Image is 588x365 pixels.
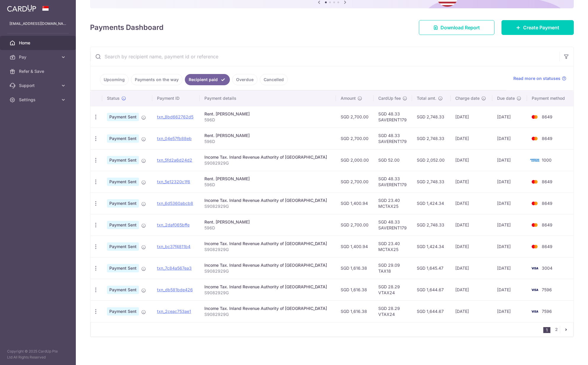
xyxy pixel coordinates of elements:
td: [DATE] [492,149,527,171]
span: Payment Sent [107,242,139,251]
td: SGD 1,645.47 [412,257,451,279]
td: SGD 1,616.38 [336,279,374,300]
td: SGD 2,052.00 [412,149,451,171]
a: txn_6d5360abcb8 [157,201,193,206]
a: txn_5fd2a6d24d2 [157,157,192,163]
span: Payment Sent [107,307,139,316]
span: CardUp fee [378,95,401,101]
li: 1 [543,327,550,333]
span: Payment Sent [107,178,139,186]
td: SGD 23.40 MCTAX25 [374,192,412,214]
span: Status [107,95,120,101]
p: 596D [204,117,331,123]
span: Home [19,40,58,46]
img: CardUp [7,5,36,12]
div: Income Tax. Inland Revenue Authority of [GEOGRAPHIC_DATA] [204,284,331,290]
td: SGD 48.33 SAVERENT179 [374,128,412,149]
span: 8649 [542,136,552,141]
td: SGD 2,700.00 [336,106,374,128]
td: SGD 1,616.38 [336,257,374,279]
nav: pager [543,322,573,337]
span: Amount [341,95,356,101]
span: 7596 [542,287,552,292]
img: Bank Card [529,221,541,229]
td: SGD 1,400.94 [336,192,374,214]
span: Payment Sent [107,113,139,121]
img: Bank Card [529,178,541,185]
td: SGD 1,644.67 [412,300,451,322]
div: Rent. [PERSON_NAME] [204,176,331,182]
span: Read more on statuses [513,75,560,81]
td: [DATE] [492,279,527,300]
span: Due date [497,95,515,101]
p: S9082929G [204,247,331,253]
td: [DATE] [451,106,492,128]
span: 3004 [542,266,552,271]
a: txn_2ceac753ae1 [157,309,191,314]
p: S9082929G [204,311,331,317]
td: SGD 2,748.33 [412,128,451,149]
td: SGD 52.00 [374,149,412,171]
a: Overdue [232,74,257,85]
td: [DATE] [492,236,527,257]
td: [DATE] [451,279,492,300]
img: Bank Card [529,265,541,272]
a: Read more on statuses [513,75,566,81]
img: Bank Card [529,308,541,315]
td: [DATE] [492,192,527,214]
td: SGD 28.29 VTAX24 [374,300,412,322]
a: Download Report [419,20,494,35]
span: Download Report [440,24,480,31]
span: Payment Sent [107,221,139,229]
span: Pay [19,54,58,60]
div: Rent. [PERSON_NAME] [204,219,331,225]
td: [DATE] [492,106,527,128]
td: SGD 48.33 SAVERENT179 [374,171,412,192]
td: SGD 1,400.94 [336,236,374,257]
img: Bank Card [529,157,541,164]
p: [EMAIL_ADDRESS][DOMAIN_NAME] [9,21,66,27]
td: [DATE] [451,128,492,149]
span: 8649 [542,244,552,249]
td: SGD 1,424.34 [412,192,451,214]
img: Bank Card [529,286,541,293]
a: txn_8bd662762d5 [157,114,193,119]
a: Create Payment [502,20,574,35]
td: [DATE] [451,192,492,214]
span: Refer & Save [19,68,58,74]
a: txn_7c84a567ea3 [157,266,192,271]
p: S9082929G [204,290,331,296]
p: 596D [204,225,331,231]
p: S9082929G [204,203,331,209]
span: Total amt. [417,95,436,101]
td: [DATE] [492,257,527,279]
td: SGD 48.33 SAVERENT179 [374,214,412,236]
td: [DATE] [492,214,527,236]
td: [DATE] [492,171,527,192]
span: 8649 [542,222,552,227]
td: [DATE] [451,171,492,192]
td: [DATE] [451,149,492,171]
span: Payment Sent [107,156,139,164]
a: Payments on the way [131,74,182,85]
div: Income Tax. Inland Revenue Authority of [GEOGRAPHIC_DATA] [204,241,331,247]
td: SGD 1,644.67 [412,279,451,300]
td: SGD 2,000.00 [336,149,374,171]
td: SGD 28.29 VTAX24 [374,279,412,300]
td: SGD 2,748.33 [412,214,451,236]
span: Payment Sent [107,134,139,143]
div: Income Tax. Inland Revenue Authority of [GEOGRAPHIC_DATA] [204,262,331,268]
td: [DATE] [451,214,492,236]
span: 8649 [542,201,552,206]
td: [DATE] [492,300,527,322]
td: SGD 1,424.34 [412,236,451,257]
span: Charge date [455,95,480,101]
td: [DATE] [492,128,527,149]
span: 8649 [542,179,552,184]
td: [DATE] [451,257,492,279]
span: 1000 [542,157,552,163]
span: Support [19,83,58,89]
td: SGD 2,700.00 [336,214,374,236]
div: Rent. [PERSON_NAME] [204,133,331,139]
span: Payment Sent [107,199,139,208]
